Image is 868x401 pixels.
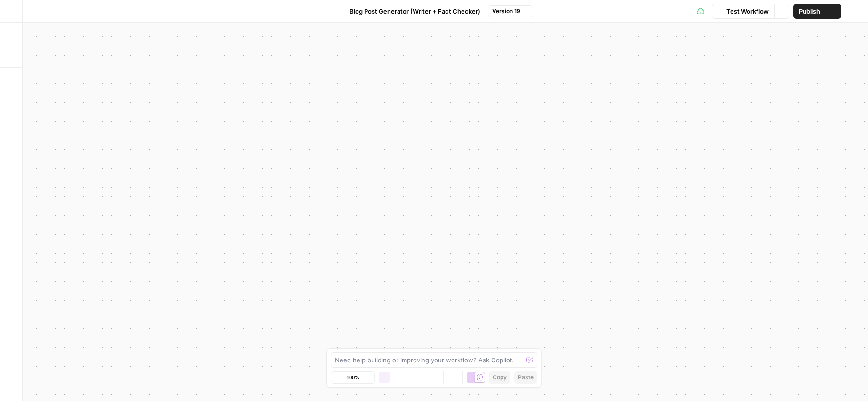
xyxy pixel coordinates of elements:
button: Version 19 [488,5,533,17]
span: Copy [493,373,507,382]
button: Paste [514,371,537,384]
button: Test Workflow [712,4,774,19]
span: Test Workflow [726,7,769,16]
button: Publish [793,4,826,19]
span: Version 19 [492,7,520,16]
span: Publish [799,7,820,16]
button: Copy [489,371,510,384]
span: Paste [518,373,534,382]
button: Blog Post Generator (Writer + Fact Checker) [335,4,486,19]
span: Blog Post Generator (Writer + Fact Checker) [350,7,480,16]
span: 100% [346,374,359,381]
